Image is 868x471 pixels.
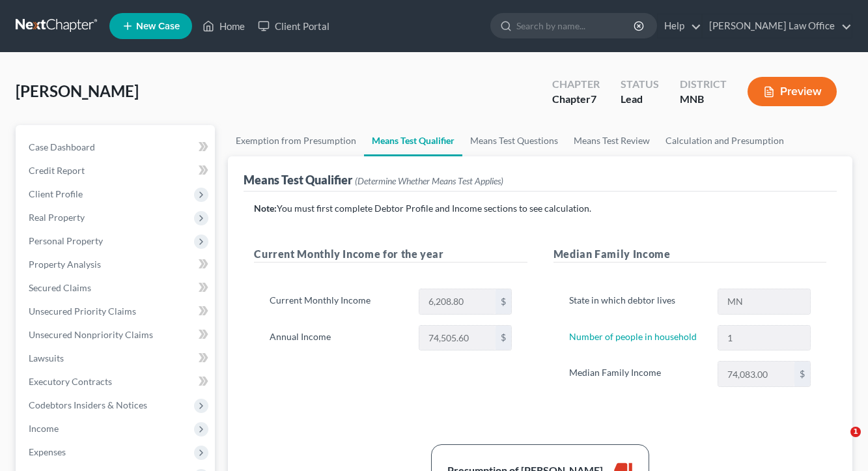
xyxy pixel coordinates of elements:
[18,300,215,323] a: Unsecured Priority Claims
[29,423,59,434] span: Income
[29,446,66,457] span: Expenses
[419,326,496,350] input: 0.00
[263,325,412,351] label: Annual Income
[29,259,101,270] span: Property Analysis
[136,21,180,31] span: New Case
[251,14,336,38] a: Client Portal
[18,347,215,370] a: Lawsuits
[29,235,103,246] span: Personal Property
[748,77,837,106] button: Preview
[244,172,503,188] div: Means Test Qualifier
[516,14,636,38] input: Search by name...
[552,92,600,107] div: Chapter
[18,276,215,300] a: Secured Claims
[658,14,701,38] a: Help
[718,362,794,386] input: 0.00
[566,125,658,156] a: Means Test Review
[16,81,139,100] span: [PERSON_NAME]
[621,77,659,92] div: Status
[18,370,215,393] a: Executory Contracts
[703,14,852,38] a: [PERSON_NAME] Law Office
[29,188,83,199] span: Client Profile
[553,246,826,263] h5: Median Family Income
[658,125,792,156] a: Calculation and Presumption
[718,289,810,314] input: State
[228,125,364,156] a: Exemption from Presumption
[29,399,147,410] span: Codebtors Insiders & Notices
[29,376,112,387] span: Executory Contracts
[254,246,527,263] h5: Current Monthly Income for the year
[621,92,659,107] div: Lead
[680,77,727,92] div: District
[196,14,251,38] a: Home
[563,361,711,387] label: Median Family Income
[18,159,215,182] a: Credit Report
[29,165,85,176] span: Credit Report
[591,93,596,105] span: 7
[254,202,826,215] p: You must first complete Debtor Profile and Income sections to see calculation.
[496,289,511,314] div: $
[29,141,95,152] span: Case Dashboard
[718,326,810,350] input: --
[18,323,215,347] a: Unsecured Nonpriority Claims
[254,203,277,214] strong: Note:
[552,77,600,92] div: Chapter
[29,282,91,293] span: Secured Claims
[18,253,215,276] a: Property Analysis
[462,125,566,156] a: Means Test Questions
[364,125,462,156] a: Means Test Qualifier
[496,326,511,350] div: $
[569,331,697,342] a: Number of people in household
[29,329,153,340] span: Unsecured Nonpriority Claims
[850,427,861,437] span: 1
[263,289,412,315] label: Current Monthly Income
[563,289,711,315] label: State in which debtor lives
[29,212,85,223] span: Real Property
[355,175,503,186] span: (Determine Whether Means Test Applies)
[794,362,810,386] div: $
[680,92,727,107] div: MNB
[419,289,496,314] input: 0.00
[18,136,215,159] a: Case Dashboard
[29,306,136,317] span: Unsecured Priority Claims
[29,352,64,364] span: Lawsuits
[824,427,855,458] iframe: Intercom live chat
